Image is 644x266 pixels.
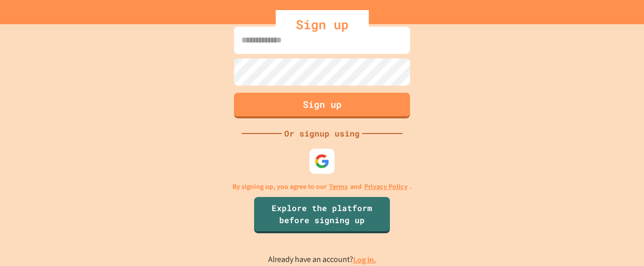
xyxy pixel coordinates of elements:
p: By signing up, you agree to our and . [232,181,412,192]
div: Or signup using [282,127,362,140]
iframe: chat widget [602,226,634,256]
a: Explore the platform before signing up [254,197,390,233]
a: Privacy Policy [364,181,408,192]
div: Sign up [276,10,369,39]
img: google-icon.svg [314,154,330,169]
iframe: chat widget [560,182,634,225]
p: Already have an account? [268,253,376,266]
a: Log in. [353,254,376,265]
a: Terms [329,181,348,192]
button: Sign up [234,93,410,118]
